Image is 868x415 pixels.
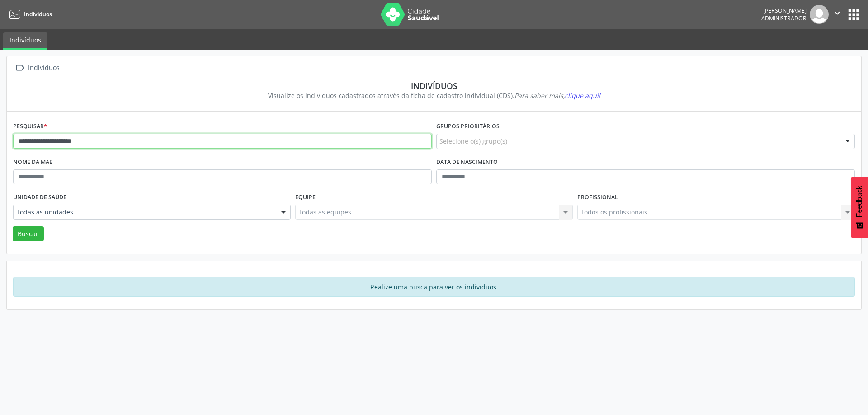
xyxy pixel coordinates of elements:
div: Realize uma busca para ver os indivíduos. [13,277,855,297]
label: Equipe [295,191,316,205]
label: Data de nascimento [436,155,498,169]
span: Selecione o(s) grupo(s) [439,136,507,146]
label: Grupos prioritários [436,120,500,134]
span: Indivíduos [24,10,52,18]
label: Unidade de saúde [13,191,66,205]
label: Nome da mãe [13,155,52,169]
span: Administrador [761,14,807,22]
a: Indivíduos [3,32,47,50]
label: Pesquisar [13,120,47,134]
i:  [832,8,842,18]
label: Profissional [577,191,618,205]
a:  Indivíduos [13,61,61,75]
button: Feedback - Mostrar pesquisa [851,177,868,238]
img: img [810,5,829,24]
span: Feedback [855,186,863,217]
div: Visualize os indivíduos cadastrados através da ficha de cadastro individual (CDS). [19,91,849,100]
button: apps [846,7,862,23]
div: Indivíduos [19,81,849,91]
button:  [829,5,846,24]
a: Indivíduos [6,7,52,22]
span: clique aqui! [565,91,600,100]
button: Buscar [13,226,44,242]
div: Indivíduos [26,61,61,75]
span: Todas as unidades [16,208,272,217]
div: [PERSON_NAME] [761,7,807,14]
i: Para saber mais, [514,91,600,100]
i:  [13,61,26,75]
